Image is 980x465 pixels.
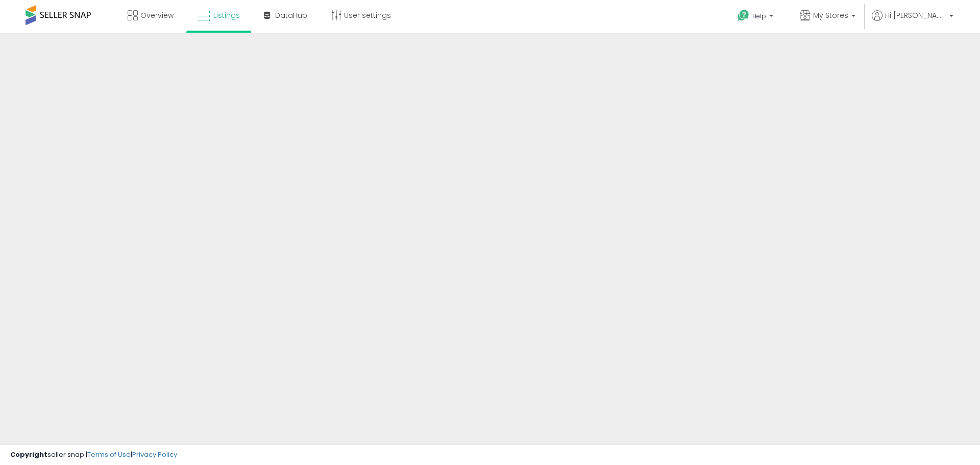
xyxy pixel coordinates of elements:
[752,12,766,20] span: Help
[10,450,47,459] strong: Copyright
[729,2,783,33] a: Help
[140,10,174,20] span: Overview
[737,9,750,22] i: Get Help
[213,10,240,20] span: Listings
[813,10,848,20] span: My Stores
[10,450,177,460] div: seller snap | |
[885,10,946,20] span: Hi [PERSON_NAME]
[275,10,307,20] span: DataHub
[132,450,177,459] a: Privacy Policy
[872,10,953,33] a: Hi [PERSON_NAME]
[87,450,131,459] a: Terms of Use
